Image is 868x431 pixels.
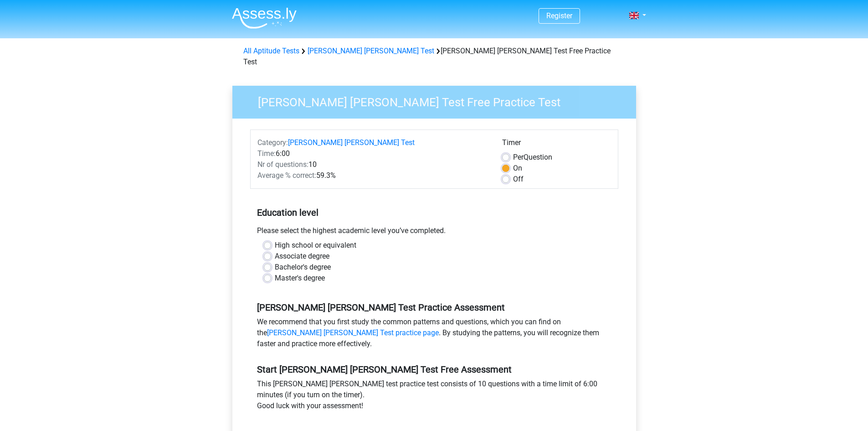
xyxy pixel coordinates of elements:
[308,47,434,55] a: [PERSON_NAME] [PERSON_NAME] Test
[267,328,439,337] a: [PERSON_NAME] [PERSON_NAME] Test practice page
[502,137,611,152] div: Timer
[275,262,331,273] label: Bachelor's degree
[257,138,288,147] span: Category:
[250,225,618,240] div: Please select the highest academic level you’ve completed.
[513,174,524,185] label: Off
[257,149,276,158] span: Time:
[513,153,524,161] span: Per
[247,92,629,109] h3: [PERSON_NAME] [PERSON_NAME] Test Free Practice Test
[251,159,495,170] div: 10
[257,364,611,375] h5: Start [PERSON_NAME] [PERSON_NAME] Test Free Assessment
[546,11,572,20] a: Register
[257,171,316,180] span: Average % correct:
[257,302,611,313] h5: [PERSON_NAME] [PERSON_NAME] Test Practice Assessment
[513,163,522,174] label: On
[513,152,552,163] label: Question
[257,203,611,222] h5: Education level
[275,240,356,251] label: High school or equivalent
[243,47,299,55] a: All Aptitude Tests
[240,46,629,68] div: [PERSON_NAME] [PERSON_NAME] Test Free Practice Test
[250,379,618,415] div: This [PERSON_NAME] [PERSON_NAME] test practice test consists of 10 questions with a time limit of...
[250,317,618,353] div: We recommend that you first study the common patterns and questions, which you can find on the . ...
[275,273,325,284] label: Master's degree
[251,148,495,159] div: 6:00
[275,251,329,262] label: Associate degree
[251,170,495,181] div: 59.3%
[288,138,415,147] a: [PERSON_NAME] [PERSON_NAME] Test
[257,160,308,169] span: Nr of questions:
[232,7,297,29] img: Assessly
